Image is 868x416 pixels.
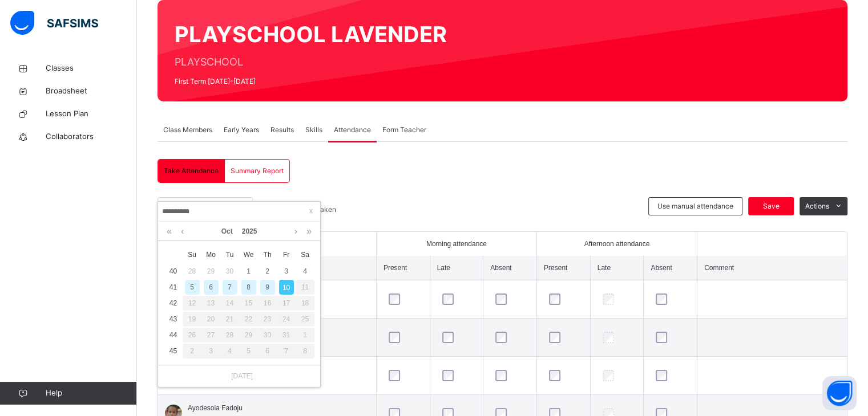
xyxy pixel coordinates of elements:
div: 13 [201,296,220,311]
div: 28 [220,328,239,342]
td: October 23, 2025 [258,311,277,327]
a: Next month (PageDown) [292,222,300,241]
div: 14 [220,296,239,311]
div: 30 [223,264,237,279]
span: Take Attendance [164,166,219,176]
td: October 8, 2025 [239,279,258,295]
span: Afternoon attendance [584,239,650,249]
div: 20 [201,312,220,327]
td: September 30, 2025 [220,263,239,279]
div: 30 [258,328,277,342]
th: Wed [239,246,258,263]
td: November 1, 2025 [296,327,314,343]
td: October 12, 2025 [183,295,201,311]
span: Save [757,201,785,211]
div: 3 [279,264,294,279]
td: September 29, 2025 [201,263,220,279]
td: November 5, 2025 [239,343,258,359]
div: 16 [258,296,277,311]
td: October 27, 2025 [201,327,220,343]
td: November 6, 2025 [258,343,277,359]
td: October 1, 2025 [239,263,258,279]
th: Fri [277,246,296,263]
span: Broadsheet [46,85,137,97]
td: 42 [164,295,183,311]
td: October 31, 2025 [277,327,296,343]
div: 29 [239,328,258,342]
td: October 11, 2025 [296,279,314,295]
div: 4 [298,264,313,279]
td: October 17, 2025 [277,295,296,311]
td: September 28, 2025 [183,263,201,279]
div: 21 [220,312,239,327]
a: [DATE] [225,371,253,381]
td: November 7, 2025 [277,343,296,359]
td: October 10, 2025 [277,279,296,295]
div: 3 [201,344,220,358]
td: October 14, 2025 [220,295,239,311]
div: 8 [241,280,256,295]
div: 1 [296,328,314,342]
div: 11 [296,280,314,295]
span: Fr [277,250,296,260]
th: Absent [483,256,537,280]
th: Present [536,256,590,280]
span: Classes [46,63,137,74]
div: 28 [185,264,200,279]
span: Collaborators [46,131,137,142]
div: 9 [260,280,275,295]
div: 26 [183,328,201,342]
td: October 13, 2025 [201,295,220,311]
div: 6 [258,344,277,358]
th: Thu [258,246,277,263]
td: October 5, 2025 [183,279,201,295]
td: October 25, 2025 [296,311,314,327]
div: 17 [277,296,296,311]
td: October 16, 2025 [258,295,277,311]
span: Form Teacher [382,125,426,135]
span: Help [46,388,136,399]
td: 41 [164,279,183,295]
th: Comment [697,256,847,280]
td: November 3, 2025 [201,343,220,359]
div: 23 [258,312,277,327]
td: October 28, 2025 [220,327,239,343]
td: October 15, 2025 [239,295,258,311]
td: October 9, 2025 [258,279,277,295]
a: Next year (Control + right) [304,222,314,241]
a: Previous month (PageUp) [178,222,187,241]
th: Present [376,256,430,280]
div: 2 [183,344,201,358]
div: 18 [296,296,314,311]
div: 24 [277,312,296,327]
img: safsims [10,11,98,35]
td: October 30, 2025 [258,327,277,343]
span: Lesson Plan [46,108,137,120]
span: Tu [220,250,239,260]
th: Sat [296,246,314,263]
a: Oct [217,222,237,241]
span: Class Members [163,125,212,135]
div: 19 [183,312,201,327]
td: October 2, 2025 [258,263,277,279]
td: October 22, 2025 [239,311,258,327]
td: October 7, 2025 [220,279,239,295]
span: Sa [296,250,314,260]
div: 10 [279,280,294,295]
td: October 3, 2025 [277,263,296,279]
span: Morning attendance [426,239,487,249]
td: October 21, 2025 [220,311,239,327]
div: 4 [220,344,239,358]
span: Early Years [224,125,259,135]
div: 7 [277,344,296,358]
div: 12 [183,296,201,311]
div: 15 [239,296,258,311]
td: 43 [164,311,183,327]
div: 7 [223,280,237,295]
td: 44 [164,327,183,343]
td: October 26, 2025 [183,327,201,343]
span: Ayodesola Fadoju [188,403,243,413]
th: Absent [644,256,697,280]
div: 5 [185,280,200,295]
span: Results [271,125,294,135]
